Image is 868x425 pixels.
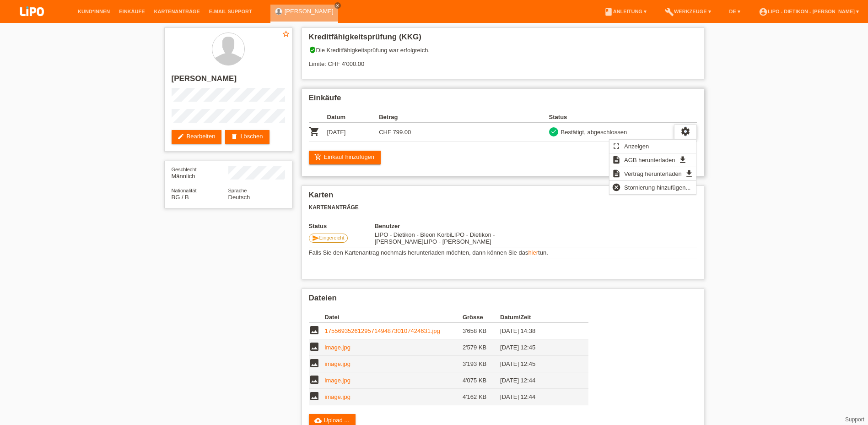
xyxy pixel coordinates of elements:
i: description [612,155,621,164]
div: Bestätigt, abgeschlossen [558,127,627,137]
i: image [309,374,320,385]
a: LIPO pay [9,19,55,26]
span: Sprache [228,188,247,193]
td: [DATE] 12:44 [500,389,575,405]
i: add_shopping_cart [314,153,322,161]
h3: Kartenanträge [309,204,697,211]
td: 4'075 KB [463,372,500,389]
a: image.jpg [325,393,350,400]
td: 3'193 KB [463,356,500,372]
i: book [604,7,613,16]
div: Die Kreditfähigkeitsprüfung war erfolgreich. Limite: CHF 4'000.00 [309,46,697,74]
i: delete [231,133,238,140]
th: Datum [327,112,379,123]
h2: [PERSON_NAME] [172,74,285,88]
a: Support [845,416,864,423]
td: 4'162 KB [463,389,500,405]
i: image [309,341,320,352]
i: send [312,234,319,242]
span: Eingereicht [319,235,345,240]
th: Status [549,112,674,123]
h2: Einkäufe [309,93,697,107]
i: verified_user [309,46,316,54]
i: image [309,358,320,369]
td: [DATE] 12:45 [500,339,575,356]
a: E-Mail Support [205,9,257,14]
a: add_shopping_cartEinkauf hinzufügen [309,151,381,164]
a: Kartenanträge [150,9,205,14]
a: DE ▾ [725,9,745,14]
a: [PERSON_NAME] [285,8,334,15]
i: POSP00026168 [309,126,320,137]
td: 3'658 KB [463,323,500,339]
i: fullscreen [612,142,621,151]
i: get_app [685,169,694,178]
td: [DATE] 12:45 [500,356,575,372]
span: Anzeigen [623,141,650,152]
i: image [309,391,320,402]
th: Datei [325,312,463,323]
a: hier [528,249,538,256]
h2: Karten [309,191,697,204]
td: 2'579 KB [463,339,500,356]
td: [DATE] 14:38 [500,323,575,339]
i: build [665,7,674,16]
th: Datum/Zeit [500,312,575,323]
div: Männlich [172,166,228,180]
span: 15.08.2025 [375,231,451,238]
span: Nationalität [172,188,197,193]
span: Bulgarien / B / 27.04.2018 [172,194,189,201]
i: image [309,325,320,336]
th: Benutzer [375,223,530,229]
i: description [612,169,621,178]
th: Grösse [463,312,500,323]
a: Kund*innen [73,9,114,14]
span: AGB herunterladen [623,154,676,165]
a: image.jpg [325,360,350,367]
span: 19.08.2025 [375,231,495,245]
a: star_border [282,30,290,39]
i: cloud_upload [314,417,322,424]
h2: Dateien [309,294,697,307]
i: account_circle [759,7,768,16]
h2: Kreditfähigkeitsprüfung (KKG) [309,33,697,46]
td: CHF 799.00 [379,123,431,142]
a: Einkäufe [114,9,149,14]
i: edit [177,133,184,140]
i: star_border [282,30,290,38]
a: buildWerkzeuge ▾ [660,9,716,14]
th: Betrag [379,112,431,123]
a: editBearbeiten [172,130,222,144]
span: 30.08.2025 [424,238,491,245]
span: Deutsch [228,194,250,201]
a: image.jpg [325,344,350,351]
a: account_circleLIPO - Dietikon - [PERSON_NAME] ▾ [754,9,863,14]
a: bookAnleitung ▾ [599,9,651,14]
a: image.jpg [325,377,350,384]
a: close [334,2,341,9]
th: Status [309,223,375,229]
span: Vertrag herunterladen [623,168,683,179]
td: Falls Sie den Kartenantrag nochmals herunterladen möchten, dann können Sie das tun. [309,247,697,258]
i: settings [680,126,690,136]
a: 17556935261295714948730107424631.jpg [325,327,440,334]
i: get_app [678,155,687,164]
span: Geschlecht [172,167,197,172]
td: [DATE] 12:44 [500,372,575,389]
a: deleteLöschen [225,130,269,144]
td: [DATE] [327,123,379,142]
i: check [550,128,557,135]
i: close [335,3,340,8]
